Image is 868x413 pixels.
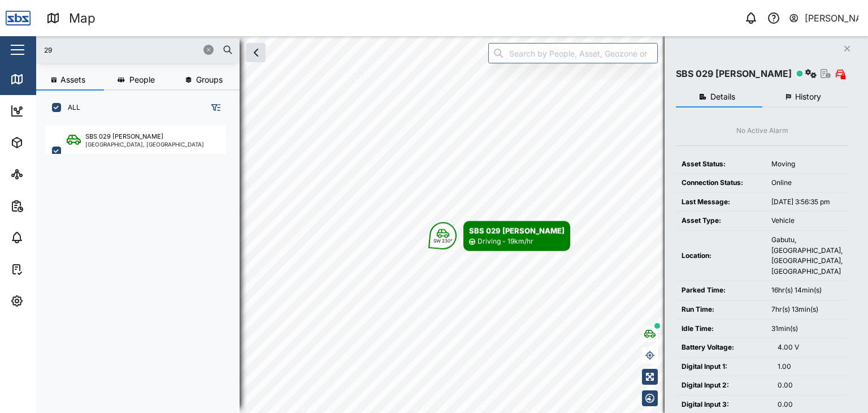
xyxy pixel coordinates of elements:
div: Dashboard [29,105,80,117]
div: Tasks [29,263,60,276]
div: Map marker [429,221,570,251]
div: Asset Status: [682,159,760,170]
div: Online [771,178,843,188]
div: Sites [29,168,57,180]
label: ALL [61,103,80,112]
div: 16hr(s) 14min(s) [771,285,843,296]
div: Parked Time: [682,285,760,296]
div: Vehicle [771,216,843,226]
div: Assets [29,136,64,149]
span: Groups [196,76,223,84]
div: 1.00 [778,362,843,372]
span: People [129,76,155,84]
input: Search by People, Asset, Geozone or Place [488,43,658,63]
div: Idle Time: [682,324,760,334]
div: Reports [29,200,68,212]
div: Location: [682,251,760,261]
div: [DATE] 3:56:35 pm [771,197,843,208]
div: 0.00 [778,380,843,391]
div: SW 230° [433,239,453,243]
div: 4.00 V [778,342,843,353]
div: 7hr(s) 13min(s) [771,304,843,315]
span: Details [710,93,735,101]
div: Battery Voltage: [682,342,766,353]
div: 0.00 [778,399,843,410]
div: Last Message: [682,197,760,208]
img: Main Logo [6,6,31,31]
div: SBS 029 [PERSON_NAME] [85,132,163,141]
div: Alarms [29,231,64,244]
div: Digital Input 1: [682,362,766,372]
div: [PERSON_NAME] [805,11,859,25]
div: SBS 029 [PERSON_NAME] [676,67,792,81]
div: Moving [771,159,843,170]
div: 31min(s) [771,324,843,334]
div: Asset Type: [682,216,760,226]
div: Connection Status: [682,178,760,188]
canvas: Map [36,36,868,413]
input: Search assets or drivers [43,41,233,58]
span: Assets [60,76,85,84]
div: Digital Input 3: [682,399,766,410]
button: [PERSON_NAME] [788,10,859,26]
div: [GEOGRAPHIC_DATA], [GEOGRAPHIC_DATA] [85,141,204,147]
div: Gabutu, [GEOGRAPHIC_DATA], [GEOGRAPHIC_DATA], [GEOGRAPHIC_DATA] [771,235,843,277]
div: SBS 029 [PERSON_NAME] [469,225,565,236]
div: grid [45,121,239,404]
div: Map [69,8,96,28]
span: History [795,93,821,101]
div: Driving - 19km/hr [478,236,533,247]
div: No Active Alarm [736,126,788,136]
div: Run Time: [682,304,760,315]
div: Settings [29,295,70,307]
div: Digital Input 2: [682,380,766,391]
div: Map [29,73,55,85]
